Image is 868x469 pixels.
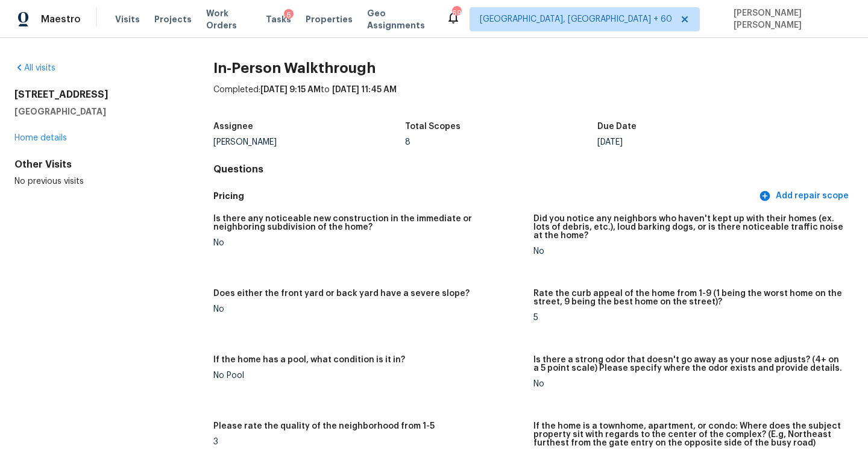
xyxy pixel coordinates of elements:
h2: In-Person Walkthrough [213,62,854,74]
div: [DATE] [597,138,790,146]
span: Tasks [266,15,291,24]
span: [PERSON_NAME] [PERSON_NAME] [729,7,850,31]
div: No [213,305,524,313]
span: Add repair scope [761,189,849,204]
h5: Due Date [597,122,637,131]
span: [DATE] 11:45 AM [332,86,397,94]
a: Home details [14,134,67,142]
h5: Total Scopes [405,122,461,131]
span: Maestro [41,13,81,25]
span: [GEOGRAPHIC_DATA], [GEOGRAPHIC_DATA] + 60 [480,13,672,25]
div: Completed: to [213,84,854,115]
div: No Pool [213,371,524,380]
span: No previous visits [14,177,84,186]
span: [DATE] 9:15 AM [260,86,321,94]
span: Work Orders [206,7,251,31]
span: Visits [115,13,140,25]
div: 696 [452,7,461,19]
a: All visits [14,64,55,72]
h5: Rate the curb appeal of the home from 1-9 (1 being the worst home on the street, 9 being the best... [533,289,844,306]
div: No [213,239,524,247]
h2: [STREET_ADDRESS] [14,89,175,101]
div: 6 [284,9,294,21]
span: Projects [154,13,192,25]
h5: Please rate the quality of the neighborhood from 1-5 [213,422,435,430]
button: Add repair scope [756,185,854,207]
h5: If the home has a pool, what condition is it in? [213,356,405,364]
div: 3 [213,438,524,446]
div: [PERSON_NAME] [213,138,406,146]
span: Geo Assignments [367,7,432,31]
h5: Does either the front yard or back yard have a severe slope? [213,289,470,298]
h5: If the home is a townhome, apartment, or condo: Where does the subject property sit with regards ... [533,422,844,447]
div: No [533,247,844,256]
div: Other Visits [14,159,175,171]
h5: Assignee [213,122,253,131]
h5: Is there a strong odor that doesn't go away as your nose adjusts? (4+ on a 5 point scale) Please ... [533,356,844,373]
h4: Questions [213,163,854,175]
div: 8 [405,138,597,146]
h5: Is there any noticeable new construction in the immediate or neighboring subdivision of the home? [213,215,524,231]
div: No [533,380,844,388]
span: Properties [306,13,353,25]
div: 5 [533,313,844,322]
h5: Pricing [213,190,756,203]
h5: Did you notice any neighbors who haven't kept up with their homes (ex. lots of debris, etc.), lou... [533,215,844,240]
h5: [GEOGRAPHIC_DATA] [14,105,175,118]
